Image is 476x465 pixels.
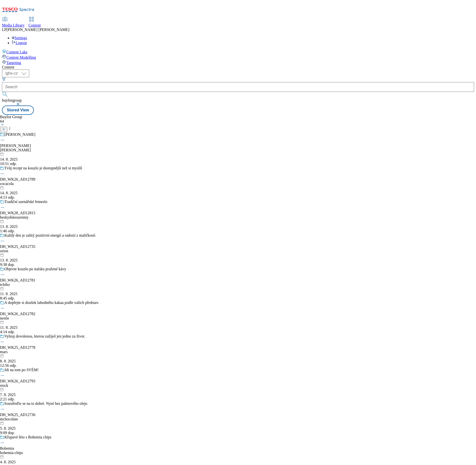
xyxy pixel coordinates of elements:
[6,55,36,59] span: Content Modelling
[2,49,474,54] a: Content Lake
[7,28,69,32] span: [PERSON_NAME] [PERSON_NAME]
[4,435,51,439] div: Křupavé léto s Bohemia chips
[12,36,27,40] a: Settings
[2,54,474,60] a: Content Modelling
[2,82,474,92] input: Search
[29,17,41,28] a: Content
[12,41,27,45] a: Logout
[4,300,99,305] div: A dopřejte si doušek lahodného kakaa podle vašich představ.
[4,267,66,271] div: Objevte kouzlo po italsku pražené kávy
[6,61,21,65] span: Targeting
[2,98,22,102] span: buylistgroup
[4,200,47,204] div: Tradiční uzenářské řemeslo
[4,334,85,339] div: Vyhraj dovolenou, kterou zažiješ jen jedno za život.
[2,23,25,27] span: Media Library
[2,17,25,28] a: Media Library
[2,65,474,69] div: Content
[2,60,474,65] a: Targeting
[29,23,41,27] span: Content
[6,50,28,54] span: Content Lake
[4,166,82,170] div: Tvůj recept na kouzlo je dostupnější než si myslíš
[4,132,35,137] div: [PERSON_NAME]
[4,233,95,238] div: Každý den je zalitý pozitivní energií a radostí z maličkostí
[2,106,34,115] button: Stored View
[4,401,88,406] div: Soustřeďte se na to dobré. Nyní bez palmového oleje.
[2,77,6,81] svg: Search Filters
[4,368,38,372] div: Jdi na tom po SVÉM!
[2,28,7,32] span: LP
